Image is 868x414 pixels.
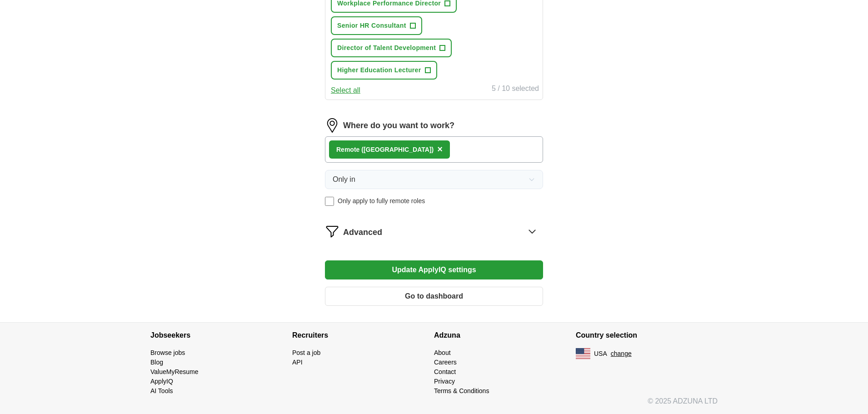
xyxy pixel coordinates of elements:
button: Update ApplyIQ settings [325,260,543,279]
a: About [434,349,451,356]
span: Advanced [343,226,382,239]
img: location.png [325,118,339,133]
span: Senior HR Consultant [337,21,406,30]
button: Director of Talent Development [331,39,452,57]
a: Post a job [292,349,320,356]
div: Remote ([GEOGRAPHIC_DATA]) [336,145,434,155]
a: Privacy [434,378,455,385]
div: © 2025 ADZUNA LTD [143,396,725,414]
span: Director of Talent Development [337,43,436,53]
a: Careers [434,359,457,366]
button: Only in [325,170,543,189]
span: × [437,144,443,154]
a: Blog [150,359,163,366]
label: Where do you want to work? [343,120,454,132]
button: Higher Education Lecturer [331,61,437,80]
img: filter [325,224,339,239]
a: Terms & Conditions [434,387,489,394]
a: ValueMyResume [150,368,199,375]
a: AI Tools [150,387,173,394]
a: Contact [434,368,456,375]
button: Go to dashboard [325,287,543,306]
a: API [292,359,303,366]
button: Senior HR Consultant [331,16,422,35]
span: Only apply to fully remote roles [338,196,425,206]
button: change [611,349,632,359]
span: USA [594,349,607,359]
a: ApplyIQ [150,378,173,385]
input: Only apply to fully remote roles [325,197,334,206]
span: Only in [333,174,355,185]
img: US flag [576,348,590,359]
a: Browse jobs [150,349,185,356]
div: 5 / 10 selected [492,83,539,96]
h4: Country selection [576,323,718,348]
span: Higher Education Lecturer [337,65,421,75]
button: × [437,143,443,156]
button: Select all [331,85,360,96]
